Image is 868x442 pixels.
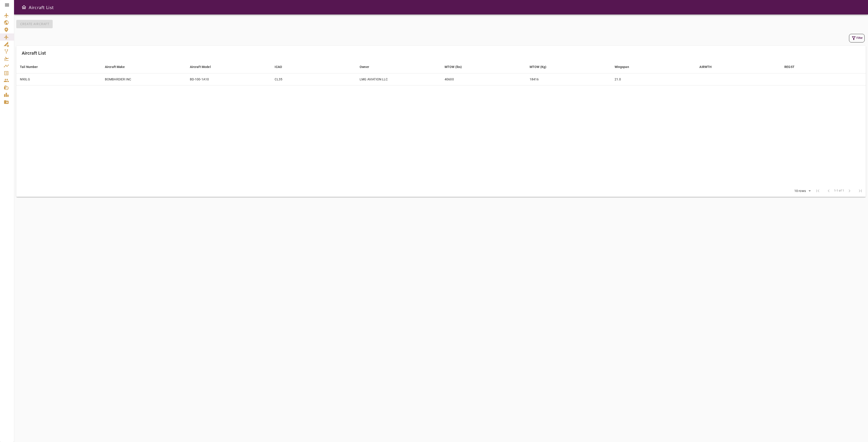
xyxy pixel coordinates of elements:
div: Owner [360,64,369,70]
td: BD-100-1A10 [186,73,271,85]
div: Wingspan [615,64,629,70]
div: MTOW (lbs) [445,64,462,70]
div: Tail Number [20,64,38,70]
button: Open drawer [19,3,28,12]
td: CL35 [271,73,356,85]
div: REGST [784,64,795,70]
td: 21.0 [611,73,696,85]
span: MTOW (Kg) [530,64,552,70]
span: Tail Number [20,64,44,70]
div: ICAO [275,64,282,70]
span: 1-1 of 1 [834,189,844,193]
td: LMG AVIATION LLC [356,73,441,85]
span: Previous Page [823,185,834,196]
span: First Page [812,185,823,196]
td: 18416 [526,73,611,85]
h6: Aircraft List [22,49,46,57]
span: Wingspan [615,64,635,70]
td: N90LG [16,73,101,85]
td: 40600 [441,73,526,85]
div: MTOW (Kg) [530,64,546,70]
td: BOMBARDIER INC [101,73,186,85]
span: ICAO [275,64,288,70]
span: REGST [784,64,800,70]
div: AIRWTH [699,64,712,70]
span: Next Page [844,185,855,196]
div: Aircraft Make [105,64,125,70]
h6: Aircraft List [28,4,54,11]
div: 10 rows [791,188,812,194]
div: 10 rows [793,189,807,193]
span: AIRWTH [699,64,717,70]
span: Aircraft Model [190,64,217,70]
span: Last Page [855,185,866,196]
span: MTOW (lbs) [445,64,468,70]
span: Aircraft Make [105,64,131,70]
span: Owner [360,64,375,70]
div: Aircraft Model [190,64,211,70]
button: Filter [849,34,865,42]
